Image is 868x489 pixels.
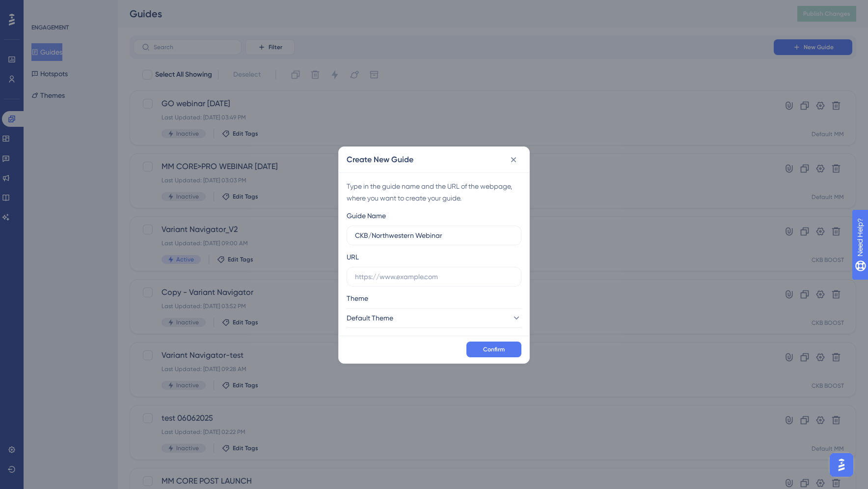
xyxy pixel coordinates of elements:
[347,154,413,166] h2: Create New Guide
[347,251,359,263] div: URL
[23,2,61,14] span: Need Help?
[347,292,368,304] span: Theme
[483,345,505,353] span: Confirm
[827,450,856,480] iframe: UserGuiding AI Assistant Launcher
[355,271,513,282] input: https://www.example.com
[347,180,521,204] div: Type in the guide name and the URL of the webpage, where you want to create your guide.
[347,312,393,324] span: Default Theme
[347,210,386,222] div: Guide Name
[355,230,513,241] input: How to Create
